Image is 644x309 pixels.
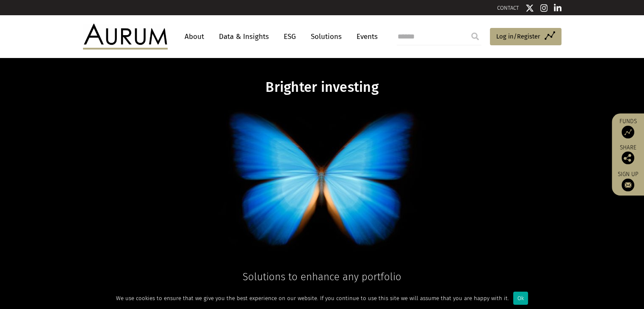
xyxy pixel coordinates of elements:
img: Access Funds [622,126,634,138]
a: Events [352,29,378,44]
img: Aurum [83,24,168,49]
img: Linkedin icon [554,4,561,12]
img: Sign up to our newsletter [622,179,634,191]
a: Data & Insights [215,29,273,44]
a: Sign up [616,171,640,191]
a: ESG [279,29,300,44]
span: Solutions to enhance any portfolio [243,271,401,283]
h1: Brighter investing [159,79,486,96]
div: Ok [513,292,528,305]
a: Log in/Register [490,28,561,46]
a: Funds [616,118,640,138]
span: Log in/Register [496,31,540,41]
img: Twitter icon [525,4,534,12]
img: Share this post [622,152,634,164]
input: Submit [467,28,484,45]
a: About [180,29,208,44]
img: Instagram icon [540,4,548,12]
a: Solutions [307,29,346,44]
a: CONTACT [497,5,519,11]
div: Share [616,145,640,164]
